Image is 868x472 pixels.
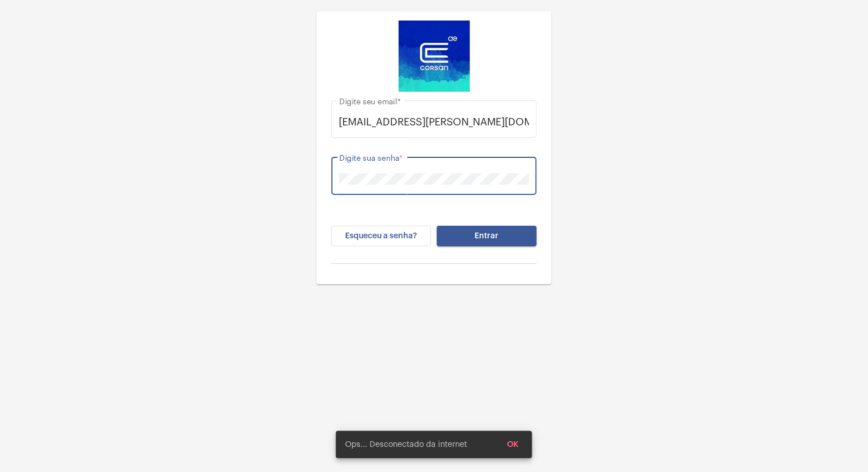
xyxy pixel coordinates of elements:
img: d4669ae0-8c07-2337-4f67-34b0df7f5ae4.jpeg [399,21,470,92]
span: Entrar [475,232,499,240]
button: Entrar [437,226,537,246]
button: Esqueceu a senha? [331,226,431,246]
span: Ops... Desconectado da internet [345,439,467,450]
input: Digite seu email [339,116,529,128]
span: OK [507,441,518,449]
button: OK [498,434,528,455]
span: Esqueceu a senha? [346,232,417,240]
